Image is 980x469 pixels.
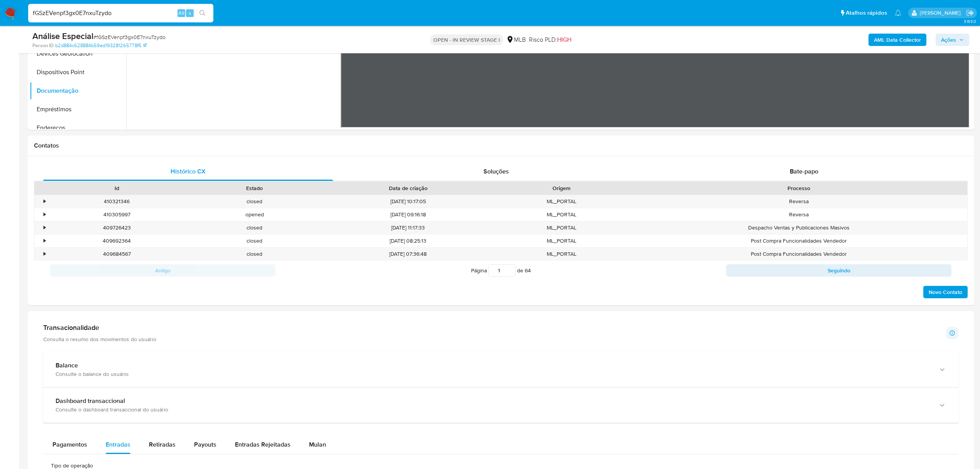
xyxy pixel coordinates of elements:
span: HIGH [557,35,571,44]
div: ML_PORTAL [493,248,630,260]
button: Novo Contato [923,286,968,298]
p: laisa.felismino@mercadolivre.com [920,9,963,17]
div: [DATE] 07:36:48 [323,248,493,260]
div: ML_PORTAL [493,221,630,234]
span: Atalhos rápidos [846,9,887,17]
button: AML Data Collector [868,34,926,46]
button: Devices Geolocation [30,44,126,63]
div: 410321346 [48,195,186,208]
div: 409684567 [48,248,186,260]
button: search-icon [194,8,210,19]
span: Soluções [483,167,509,176]
button: Empréstimos [30,100,126,119]
span: Ações [941,34,956,46]
div: Origem [498,184,625,192]
button: Endereços [30,119,126,137]
div: ML_PORTAL [493,208,630,221]
b: Análise Especial [32,30,93,42]
div: MLB [506,36,526,44]
b: AML Data Collector [874,34,921,46]
div: Reversa [630,208,967,221]
button: Antigo [50,264,275,277]
div: Post Compra Funcionalidades Vendedor [630,234,967,247]
span: Bate-papo [790,167,818,176]
span: Página de [471,264,531,277]
div: closed [186,195,323,208]
div: Id [53,184,180,192]
div: [DATE] 09:16:18 [323,208,493,221]
div: Post Compra Funcionalidades Vendedor [630,248,967,260]
div: closed [186,248,323,260]
div: • [44,237,46,245]
span: s [189,9,191,17]
button: Ações [936,34,969,46]
div: [DATE] 08:25:13 [323,234,493,247]
input: Pesquise usuários ou casos... [28,8,213,18]
div: closed [186,221,323,234]
div: 409692364 [48,234,186,247]
span: Histórico CX [171,167,206,176]
a: Sair [966,9,974,17]
div: opened [186,208,323,221]
div: ML_PORTAL [493,195,630,208]
div: • [44,211,46,218]
span: # fGSzEVenpf3gx0E7nxuTzydo [93,33,166,41]
div: Processo [636,184,962,192]
button: Seguindo [726,264,951,277]
button: Dispositivos Point [30,63,126,82]
div: • [44,224,46,231]
span: Risco PLD: [529,36,571,44]
div: 410305997 [48,208,186,221]
p: OPEN - IN REVIEW STAGE I [430,34,503,45]
div: [DATE] 10:17:05 [323,195,493,208]
div: 409726423 [48,221,186,234]
div: • [44,198,46,205]
span: Novo Contato [929,287,962,297]
div: Despacho Ventas y Publicaciones Masivos [630,221,967,234]
span: 64 [525,267,531,274]
div: Estado [191,184,318,192]
div: Reversa [630,195,967,208]
div: [DATE] 11:17:33 [323,221,493,234]
button: Documentação [30,82,126,100]
h1: Contatos [34,142,968,150]
div: Data de criação [329,184,487,192]
b: Person ID [32,42,54,49]
div: ML_PORTAL [493,234,630,247]
a: b2d884c628884b59ed193281265778f5 [55,42,147,49]
span: Alt [178,9,184,17]
div: closed [186,234,323,247]
div: • [44,250,46,258]
a: Notificações [895,10,901,16]
span: 3.163.0 [964,18,976,24]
